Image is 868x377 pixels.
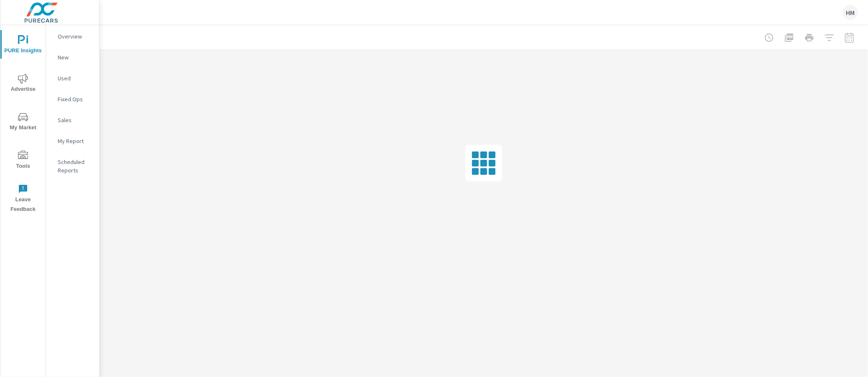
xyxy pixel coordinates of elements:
[843,5,858,20] div: HM
[46,156,99,177] div: Scheduled Reports
[46,72,99,85] div: Used
[58,137,92,145] p: My Report
[58,53,92,62] p: New
[46,51,99,64] div: New
[58,158,92,174] p: Scheduled Reports
[3,74,43,94] span: Advertise
[3,112,43,133] span: My Market
[3,184,43,214] span: Leave Feedback
[46,135,99,147] div: My Report
[3,151,43,171] span: Tools
[0,25,46,218] div: nav menu
[46,93,99,105] div: Fixed Ops
[58,116,92,124] p: Sales
[58,95,92,103] p: Fixed Ops
[58,74,92,82] p: Used
[3,35,43,56] span: PURE Insights
[46,114,99,126] div: Sales
[46,30,99,43] div: Overview
[58,32,92,41] p: Overview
